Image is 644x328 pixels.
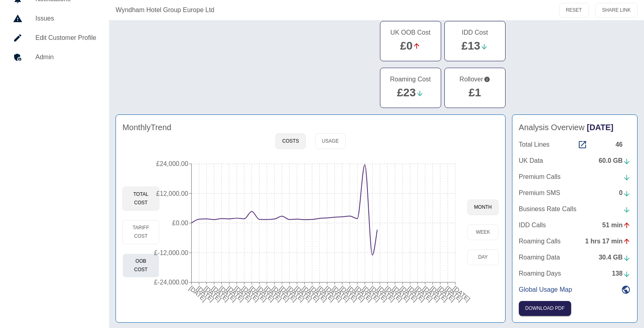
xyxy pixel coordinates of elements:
tspan: £24,000.00 [156,160,188,167]
p: Global Usage Map [519,285,572,295]
button: OOB Cost [122,253,159,278]
a: £23 [397,86,416,99]
div: 30.4 GB [599,253,631,262]
div: 138 [612,269,631,278]
button: Total Cost [122,187,159,211]
div: 51 min [602,220,631,230]
a: Premium Calls [519,172,631,182]
h5: Edit Customer Profile [35,33,96,43]
h4: Monthly Trend [122,121,171,133]
tspan: £-12,000.00 [154,249,188,256]
a: Edit Customer Profile [6,28,103,48]
a: £1 [469,86,481,99]
div: 60.0 GB [599,156,631,166]
tspan: [DATE] [339,284,358,303]
h5: Roaming Cost [390,75,431,84]
tspan: [DATE] [218,284,237,303]
tspan: £12,000.00 [156,190,188,197]
button: Click here to download the most recent invoice. If the current month’s invoice is unavailable, th... [519,301,571,316]
tspan: [DATE] [376,284,396,303]
h5: Admin [35,52,96,62]
tspan: [DATE] [225,284,245,303]
a: Admin [6,48,103,67]
p: UK Data [519,156,543,166]
tspan: [DATE] [263,284,283,303]
button: month [467,199,499,215]
tspan: [DATE] [256,284,275,303]
p: IDD Calls [519,220,546,230]
tspan: [DATE] [452,284,471,303]
div: 1 hrs 17 min [585,237,631,246]
tspan: [DATE] [384,284,403,303]
a: Premium SMS0 [519,188,631,198]
tspan: [DATE] [188,284,207,303]
h5: UK OOB Cost [390,28,431,37]
a: Total Lines46 [519,140,631,149]
a: Global Usage Map [519,285,631,295]
p: Premium Calls [519,172,561,182]
tspan: [DATE] [421,284,441,303]
tspan: [DATE] [361,284,381,303]
p: Roaming Days [519,269,561,278]
a: UK Data60.0 GB [519,156,631,166]
h5: Rollover [460,75,490,84]
tspan: [DATE] [240,284,260,303]
h5: IDD Cost [462,28,488,37]
tspan: [DATE] [248,284,268,303]
tspan: £-24,000.00 [154,279,188,286]
tspan: £0.00 [172,220,188,226]
button: day [467,249,499,265]
button: Usage [315,133,346,149]
button: SHARE LINK [595,3,638,18]
span: [DATE] [587,123,613,132]
tspan: [DATE] [278,284,298,303]
tspan: [DATE] [286,284,305,303]
a: Issues [6,9,103,28]
p: Business Rate Calls [519,204,576,214]
a: Roaming Calls1 hrs 17 min [519,237,631,246]
a: £0 [400,39,413,52]
tspan: [DATE] [316,284,336,303]
a: Roaming Data30.4 GB [519,253,631,262]
tspan: [DATE] [391,284,411,303]
tspan: [DATE] [406,284,426,303]
a: Wyndham Hotel Group Europe Ltd [116,5,214,15]
tspan: [DATE] [436,284,456,303]
tspan: [DATE] [399,284,419,303]
p: Premium SMS [519,188,560,198]
tspan: [DATE] [353,284,373,303]
p: Roaming Data [519,253,560,262]
tspan: [DATE] [444,284,464,303]
tspan: [DATE] [323,284,343,303]
a: Business Rate Calls [519,204,631,214]
div: 0 [619,188,631,198]
p: Roaming Calls [519,237,561,246]
tspan: [DATE] [429,284,449,303]
p: Total Lines [519,140,550,149]
tspan: [DATE] [369,284,388,303]
tspan: [DATE] [210,284,230,303]
tspan: [DATE] [195,284,215,303]
tspan: [DATE] [293,284,313,303]
svg: Costs from usage that is outside the selected date range but still billed in your invoice. These ... [484,75,490,84]
button: Costs [275,133,305,149]
button: Tariff Cost [122,220,159,244]
tspan: [DATE] [270,284,290,303]
tspan: [DATE] [346,284,365,303]
h5: Issues [35,14,96,23]
button: RESET [559,3,589,18]
a: Roaming Days138 [519,269,631,278]
div: 46 [615,140,631,149]
tspan: [DATE] [301,284,320,303]
tspan: [DATE] [203,284,223,303]
h4: Analysis Overview [519,121,631,133]
a: £13 [461,39,480,52]
tspan: [DATE] [414,284,433,303]
button: week [467,224,499,240]
tspan: [DATE] [308,284,328,303]
tspan: [DATE] [233,284,253,303]
a: IDD Calls51 min [519,220,631,230]
tspan: [DATE] [331,284,351,303]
